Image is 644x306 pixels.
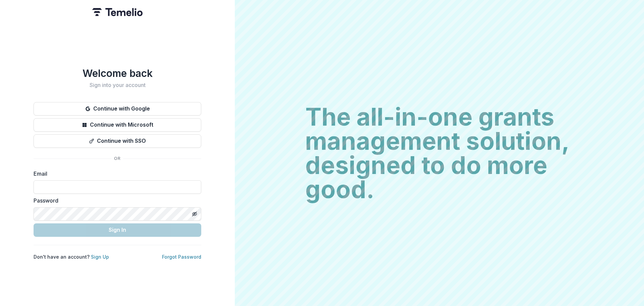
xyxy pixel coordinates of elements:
label: Email [34,170,197,178]
button: Continue with SSO [34,134,201,148]
a: Sign Up [91,254,109,260]
button: Continue with Microsoft [34,118,201,132]
label: Password [34,196,197,205]
h2: Sign into your account [34,82,201,88]
img: Temelio [92,8,143,16]
button: Continue with Google [34,102,201,116]
button: Sign In [34,223,201,237]
button: Toggle password visibility [189,209,200,219]
p: Don't have an account? [34,253,109,260]
h1: Welcome back [34,67,201,79]
a: Forgot Password [162,254,201,260]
